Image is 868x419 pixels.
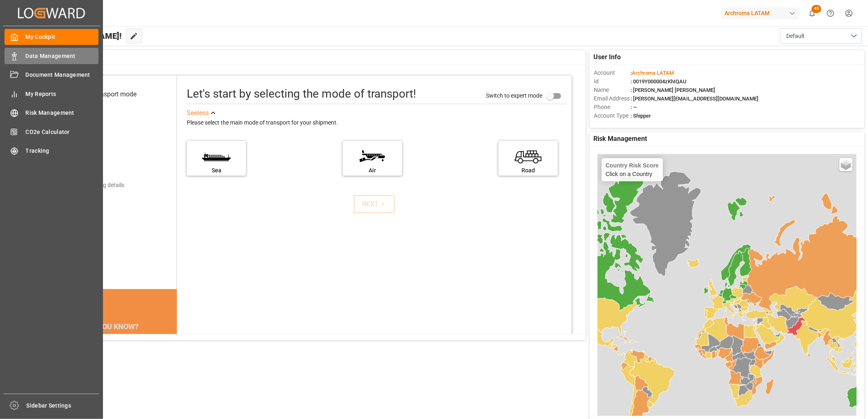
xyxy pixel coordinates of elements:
[4,67,98,83] a: Document Management
[34,28,122,44] span: Hello [PERSON_NAME]!
[26,147,99,155] span: Tracking
[631,78,687,85] span: : 0019Y000004zKhIQAU
[780,28,862,44] button: open menu
[4,105,98,121] a: Risk Management
[631,96,758,102] span: : [PERSON_NAME][EMAIL_ADDRESS][DOMAIN_NAME]
[803,4,821,22] button: show 45 new notifications
[594,134,647,144] span: Risk Management
[4,48,98,64] a: Data Management
[73,89,136,99] div: Select transport mode
[631,104,637,110] span: : —
[362,199,387,209] div: NEXT
[4,86,98,102] a: My Reports
[631,113,651,119] span: : Shipper
[26,52,99,60] span: Data Management
[631,87,715,93] span: : [PERSON_NAME] [PERSON_NAME]
[187,108,209,118] div: See less
[4,124,98,140] a: CO2e Calculator
[721,5,803,21] button: Archroma LATAM
[354,195,395,213] button: NEXT
[631,70,674,76] span: :
[26,109,99,117] span: Risk Management
[191,166,242,175] div: Sea
[721,7,800,19] div: Archroma LATAM
[26,33,99,41] span: My Cockpit
[503,166,554,175] div: Road
[347,166,398,175] div: Air
[594,111,631,120] span: Account Type
[46,318,177,335] div: DID YOU KNOW?
[187,85,416,103] div: Let's start by selecting the mode of transport!
[26,90,99,98] span: My Reports
[786,32,805,40] span: Default
[27,401,100,410] span: Sidebar Settings
[839,158,852,171] a: Layers
[187,118,566,128] div: Please select the main mode of transport for your shipment.
[812,5,821,13] span: 45
[594,86,631,94] span: Name
[821,4,840,22] button: Help Center
[594,103,631,111] span: Phone
[594,94,631,103] span: Email Address
[4,143,98,159] a: Tracking
[632,70,674,76] span: Archroma LATAM
[486,92,542,99] span: Switch to expert mode
[4,29,98,45] a: My Cockpit
[73,181,124,189] div: Add shipping details
[606,162,659,177] div: Click on a Country
[594,52,621,62] span: User Info
[26,71,99,79] span: Document Management
[26,128,99,136] span: CO2e Calculator
[594,69,631,77] span: Account
[606,162,659,169] h4: Country Risk Score
[594,77,631,86] span: Id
